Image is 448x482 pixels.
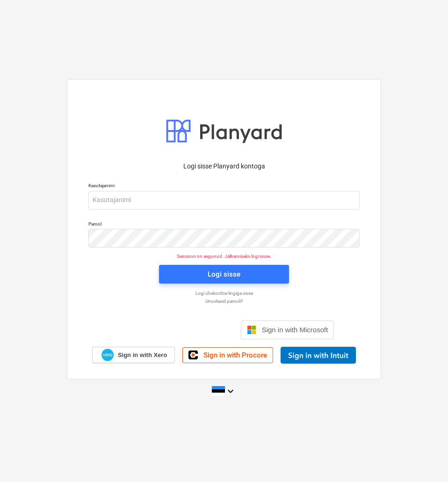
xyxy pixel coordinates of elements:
img: Xero logo [101,349,114,361]
input: Kasutajanimi [88,191,360,210]
iframe: Chat Widget [401,437,448,482]
p: Sessioon on aegunud. Jätkamiseks logi sisse. [83,253,365,259]
img: Microsoft logo [247,325,256,335]
a: Sign in with Procore [182,347,273,363]
a: Logi ühekordse lingiga sisse [84,290,364,296]
iframe: Sisselogimine Google'i nupu abil [109,320,238,340]
i: keyboard_arrow_down [225,386,236,397]
div: Logi sisse [208,268,240,280]
span: Sign in with Microsoft [262,326,328,334]
span: Sign in with Procore [203,351,267,359]
a: Sign in with Xero [92,347,175,363]
span: Sign in with Xero [118,351,167,359]
a: Unustasid parooli? [84,298,364,304]
p: Parool [88,221,360,229]
button: Logi sisse [159,265,289,284]
p: Logi sisse Planyard kontoga [88,161,360,171]
p: Kasutajanimi [88,183,360,190]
